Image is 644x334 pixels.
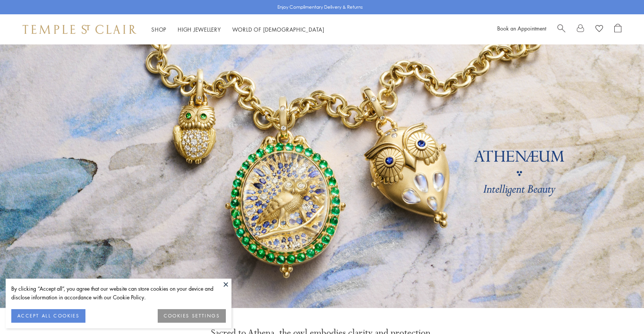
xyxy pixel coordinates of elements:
[606,299,636,326] iframe: Gorgias live chat messenger
[614,24,621,35] a: Open Shopping Bag
[151,25,324,34] nav: Main navigation
[23,25,136,34] img: Temple St. Clair
[151,26,166,33] a: ShopShop
[277,3,363,11] p: Enjoy Complimentary Delivery & Returns
[11,309,85,323] button: ACCEPT ALL COOKIES
[158,309,226,323] button: COOKIES SETTINGS
[497,24,546,32] a: Book an Appointment
[178,26,221,33] a: High JewelleryHigh Jewellery
[232,26,324,33] a: World of [DEMOGRAPHIC_DATA]World of [DEMOGRAPHIC_DATA]
[595,24,603,35] a: View Wishlist
[557,24,565,35] a: Search
[11,284,226,302] div: By clicking “Accept all”, you agree that our website can store cookies on your device and disclos...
